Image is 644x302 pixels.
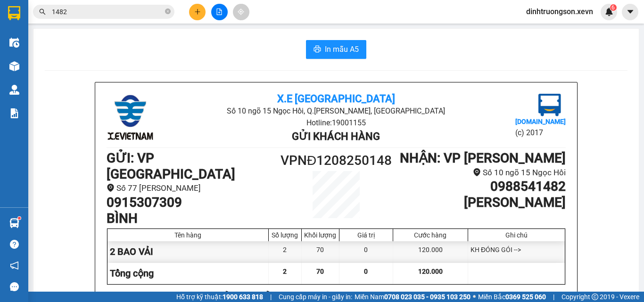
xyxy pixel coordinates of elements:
span: 6 [611,4,615,11]
h1: 0988541482 [394,179,566,195]
div: Số lượng [271,231,299,239]
span: 0 [364,268,368,275]
li: Số 10 ngõ 15 Ngọc Hồi [394,166,566,179]
span: In mẫu A5 [325,43,359,55]
b: Gửi khách hàng [292,131,380,142]
li: (c) 2017 [515,127,566,139]
b: X.E [GEOGRAPHIC_DATA] [277,93,395,105]
div: 120.000 [393,241,468,262]
img: logo.jpg [107,94,154,141]
span: copyright [592,294,598,300]
sup: 6 [610,4,617,11]
li: Số 10 ngõ 15 Ngọc Hồi, Q.[PERSON_NAME], [GEOGRAPHIC_DATA] [183,105,489,117]
span: ⚪️ [473,295,476,299]
b: GỬI : VP [GEOGRAPHIC_DATA] [107,150,235,182]
img: warehouse-icon [9,85,19,95]
span: | [553,292,554,302]
button: printerIn mẫu A5 [306,40,366,59]
span: 70 [316,268,324,275]
span: caret-down [626,8,635,16]
span: plus [194,8,201,15]
button: file-add [211,4,228,20]
strong: 0369 525 060 [505,293,546,301]
img: icon-new-feature [605,8,613,16]
strong: 0708 023 035 - 0935 103 250 [384,293,471,301]
div: Giá trị [342,231,390,239]
button: plus [189,4,206,20]
li: Số 77 [PERSON_NAME] [107,182,279,195]
div: 0 [339,241,393,262]
h1: 0915307309 [107,195,279,211]
img: logo-vxr [8,6,20,20]
span: file-add [216,8,223,15]
span: environment [473,168,481,176]
h1: VPNĐ1208250148 [279,150,394,171]
span: printer [314,45,321,54]
span: 2 [283,268,287,275]
b: NHẬN : VP [PERSON_NAME] [400,150,566,166]
span: Miền Nam [355,292,471,302]
img: warehouse-icon [9,218,19,228]
img: solution-icon [9,108,19,118]
strong: 1900 633 818 [223,293,263,301]
li: Hotline: 19001155 [183,117,489,129]
div: 70 [302,241,339,262]
span: close-circle [165,8,171,16]
span: environment [107,184,115,192]
img: logo.jpg [538,94,561,116]
span: Cung cấp máy in - giấy in: [279,292,352,302]
span: Hỗ trợ kỹ thuật: [176,292,263,302]
div: Cước hàng [396,231,465,239]
div: Tên hàng [110,231,266,239]
span: Tổng cộng [110,268,154,279]
div: 2 BAO VẢI [107,241,269,262]
img: warehouse-icon [9,61,19,71]
button: caret-down [622,4,638,20]
sup: 1 [18,217,21,220]
div: KH ĐÓNG GÓI --> [468,241,565,262]
div: Ghi chú [471,231,562,239]
img: warehouse-icon [9,38,19,48]
div: Khối lượng [304,231,337,239]
span: aim [238,8,244,15]
h1: [PERSON_NAME] [394,195,566,211]
span: notification [10,261,19,270]
span: dinhtruongson.xevn [519,6,601,17]
span: search [39,8,46,15]
span: question-circle [10,240,19,249]
input: Tìm tên, số ĐT hoặc mã đơn [52,7,163,17]
h1: BÌNH [107,211,279,227]
span: message [10,282,19,291]
span: close-circle [165,8,171,14]
b: [DOMAIN_NAME] [515,118,566,125]
button: aim [233,4,249,20]
div: 2 [269,241,302,262]
span: Miền Bắc [478,292,546,302]
span: | [270,292,272,302]
span: 120.000 [418,268,443,275]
